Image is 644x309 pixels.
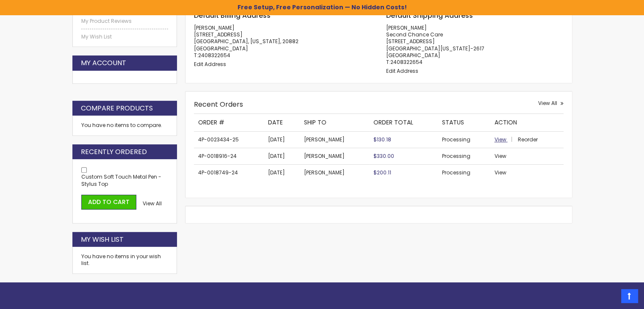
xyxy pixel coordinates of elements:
[386,11,473,20] span: Default Shipping Address
[198,52,230,59] a: 2408322654
[538,99,557,107] span: View All
[438,148,490,165] td: Processing
[494,152,506,160] a: View
[300,131,370,148] td: [PERSON_NAME]
[369,114,438,131] th: Order Total
[373,136,391,143] span: $130.18
[494,136,506,143] span: View
[300,148,370,165] td: [PERSON_NAME]
[81,195,136,210] button: Add to Cart
[81,147,147,157] strong: Recently Ordered
[81,173,161,187] a: Custom Soft Touch Metal Pen - Stylus Top
[621,289,638,303] a: Top
[494,169,506,176] a: View
[490,114,563,131] th: Action
[194,114,264,131] th: Order #
[438,131,490,148] td: Processing
[194,11,271,20] span: Default Billing Address
[494,136,516,143] a: View
[81,33,169,40] a: My Wish List
[143,200,162,207] span: View All
[81,104,153,113] strong: Compare Products
[81,235,124,244] strong: My Wish List
[264,148,300,165] td: [DATE]
[194,131,264,148] td: 4P-0023434-25
[88,198,130,206] span: Add to Cart
[194,99,243,109] strong: Recent Orders
[300,165,370,181] td: [PERSON_NAME]
[194,25,371,59] address: [PERSON_NAME] [STREET_ADDRESS] [GEOGRAPHIC_DATA], [US_STATE], 20882 [GEOGRAPHIC_DATA] T:
[194,165,264,181] td: 4P-0018749-24
[390,58,423,66] a: 2408322654
[386,25,564,66] address: [PERSON_NAME] Second Chance Care [STREET_ADDRESS] [GEOGRAPHIC_DATA][US_STATE]-2617 [GEOGRAPHIC_DA...
[538,100,564,107] a: View All
[438,165,490,181] td: Processing
[72,116,177,135] div: You have no items to compare.
[373,152,394,160] span: $330.00
[386,67,418,74] a: Edit Address
[143,200,162,207] a: View All
[517,136,537,143] a: Reorder
[81,58,126,68] strong: My Account
[264,165,300,181] td: [DATE]
[438,114,490,131] th: Status
[81,253,169,267] div: You have no items in your wish list.
[373,169,391,176] span: $200.11
[300,114,370,131] th: Ship To
[194,61,226,68] a: Edit Address
[264,131,300,148] td: [DATE]
[264,114,300,131] th: Date
[194,148,264,165] td: 4P-0018916-24
[81,18,169,25] a: My Product Reviews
